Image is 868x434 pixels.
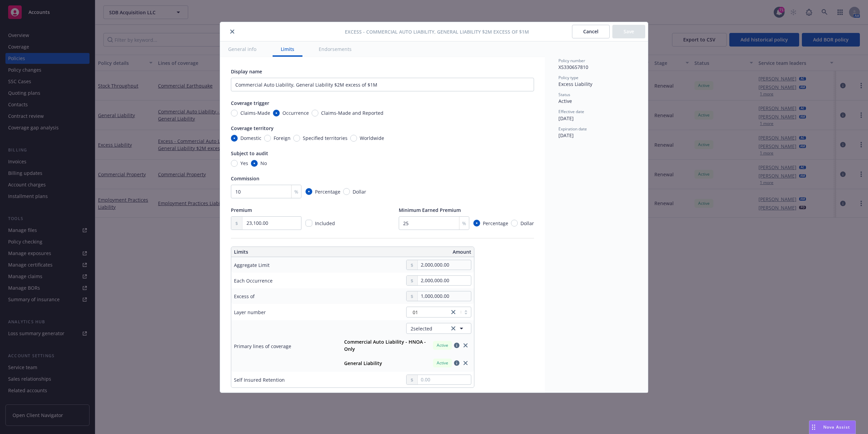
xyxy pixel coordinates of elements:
span: Foreign [274,134,291,142]
span: [DATE] [558,132,574,139]
input: Worldwide [350,135,357,142]
span: Dollar [353,188,366,195]
span: 2 selected [411,325,432,332]
div: Excess of [234,293,255,300]
span: Included [315,220,335,227]
button: General info [220,41,264,57]
strong: General Liability [344,360,382,366]
input: Percentage [305,188,312,195]
span: % [462,220,466,227]
div: Aggregate Limit [234,261,270,269]
input: 0.00 [242,217,301,230]
button: Nova Assist [809,420,856,434]
button: Cancel [572,25,610,38]
span: Percentage [483,220,508,227]
div: Primary lines of coverage [234,343,291,350]
th: Amount [355,247,474,257]
span: Percentage [315,188,340,195]
span: Specified territories [303,134,348,142]
input: Yes [231,160,238,167]
a: close [449,308,457,316]
input: Claims-Made and Reported [312,110,318,116]
span: Nova Assist [823,424,850,430]
span: Status [558,92,570,97]
input: Foreign [264,135,271,142]
span: 01 [413,309,418,316]
span: Expiration date [558,126,587,132]
span: Active [436,360,449,366]
span: XS330657810 [558,64,588,70]
input: Percentage [473,220,480,227]
th: Limits [231,247,328,257]
span: Policy number [558,58,585,64]
input: 0.00 [418,276,471,285]
button: Endorsements [311,41,360,57]
span: Minimum Earned Premium [399,207,461,213]
div: Drag to move [809,421,818,434]
input: Occurrence [273,110,280,116]
span: Coverage territory [231,125,274,131]
span: Occurrence [282,109,309,116]
span: Commission [231,175,259,182]
strong: Commercial Auto Liability - HNOA - Only [344,339,426,352]
span: Excess Liability [558,81,592,87]
button: 2selectedclear selection [406,323,471,334]
span: Policy type [558,75,578,80]
span: Display name [231,68,262,75]
span: Subject to audit [231,150,268,157]
span: Excess - Commercial Auto Liability, General Liability $2M excess of $1M [345,28,529,35]
input: Claims-Made [231,110,238,116]
span: Active [558,98,572,104]
input: 0.00 [418,260,471,270]
span: No [260,160,267,167]
button: Limits [273,41,302,57]
input: 0.00 [418,291,471,301]
a: close [461,359,470,367]
span: Yes [240,160,248,167]
a: clear selection [449,324,457,332]
button: close [228,28,236,36]
span: % [294,188,298,195]
span: Worldwide [360,134,384,142]
div: Each Occurrence [234,277,273,284]
span: Effective date [558,109,584,114]
input: Dollar [511,220,518,227]
span: Premium [231,207,252,213]
input: Dollar [343,188,350,195]
input: Domestic [231,135,238,142]
span: Claims-Made and Reported [321,109,383,116]
input: No [251,160,258,167]
span: Domestic [240,134,261,142]
a: close [461,341,470,349]
input: Specified territories [293,135,300,142]
span: Coverage trigger [231,100,269,106]
span: Dollar [520,220,534,227]
span: Claims-Made [240,109,270,116]
div: Layer number [234,309,266,316]
input: 0.00 [418,375,471,384]
div: Self Insured Retention [234,376,285,383]
span: Active [436,342,449,348]
span: [DATE] [558,115,574,122]
span: 01 [410,309,446,316]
